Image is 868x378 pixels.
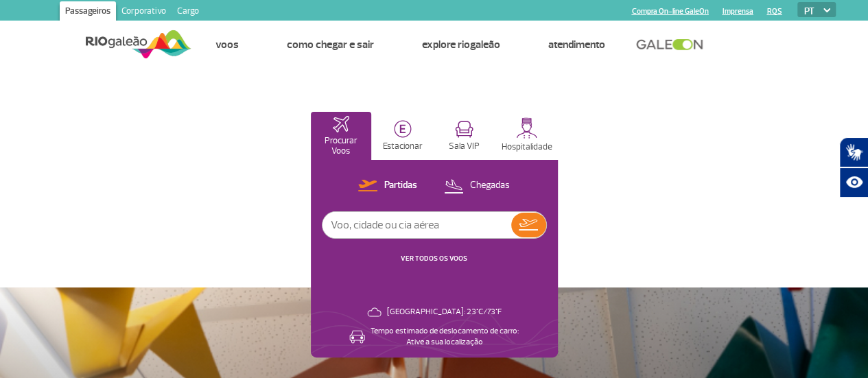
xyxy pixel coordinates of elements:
button: Abrir tradutor de língua de sinais. [839,137,868,167]
img: hospitality.svg [516,117,537,139]
img: airplaneHomeActive.svg [333,116,349,132]
a: VER TODOS OS VOOS [401,254,467,263]
p: Procurar Voos [318,136,364,156]
a: Passageiros [60,1,116,23]
a: Como chegar e sair [287,38,374,51]
p: Estacionar [383,141,423,152]
a: Voos [215,38,239,51]
img: vipRoom.svg [455,121,473,138]
button: Sala VIP [434,112,495,160]
a: Compra On-line GaleOn [631,7,708,16]
a: Corporativo [116,1,172,23]
button: Partidas [354,177,421,195]
img: carParkingHome.svg [394,120,412,138]
button: VER TODOS OS VOOS [397,253,471,264]
button: Estacionar [373,112,433,160]
button: Procurar Voos [311,112,371,160]
div: Plugin de acessibilidade da Hand Talk. [839,137,868,198]
p: Sala VIP [449,141,480,152]
a: Atendimento [548,38,605,51]
a: Imprensa [722,7,753,16]
p: Hospitalidade [502,142,552,152]
input: Voo, cidade ou cia aérea [322,212,511,238]
button: Chegadas [440,177,514,195]
p: [GEOGRAPHIC_DATA]: 23°C/73°F [387,307,502,318]
button: Hospitalidade [496,112,558,160]
a: Explore RIOgaleão [422,38,500,51]
p: Partidas [384,179,417,192]
a: RQS [766,7,782,16]
p: Tempo estimado de deslocamento de carro: Ative a sua localização [371,326,519,348]
a: Cargo [172,1,204,23]
p: Chegadas [470,179,510,192]
button: Abrir recursos assistivos. [839,167,868,198]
